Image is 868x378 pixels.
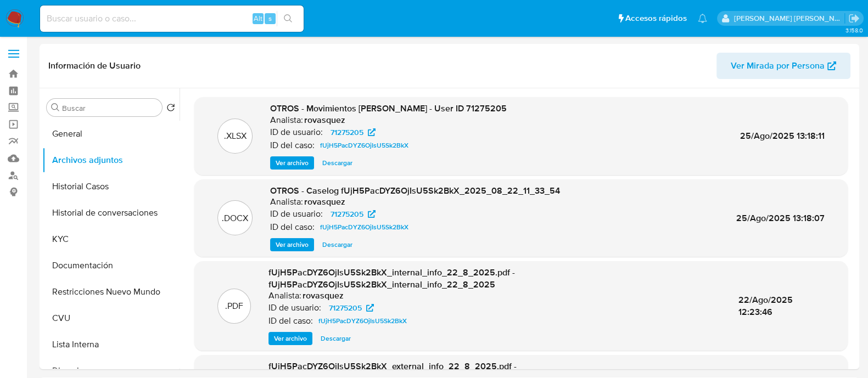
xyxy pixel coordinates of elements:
[625,13,687,24] span: Accesos rápidos
[40,12,304,26] input: Buscar usuario o caso...
[270,184,560,197] span: OTROS - Caselog fUjH5PacDYZ6OjIsU5Sk2BkX_2025_08_22_11_33_54
[276,239,309,250] span: Ver archivo
[324,126,382,139] a: 71275205
[304,115,345,126] h6: rovasquez
[736,212,825,224] span: 25/Ago/2025 13:18:07
[314,314,411,328] a: fUjH5PacDYZ6OjIsU5Sk2BkX
[716,53,850,79] button: Ver Mirada por Persona
[270,127,323,138] p: ID de usuario:
[268,302,321,313] p: ID de usuario:
[322,301,380,314] a: 71275205
[62,103,158,113] input: Buscar
[318,314,407,328] span: fUjH5PacDYZ6OjIsU5Sk2BkX
[254,13,262,24] span: Alt
[42,147,180,173] button: Archivos adjuntos
[268,290,301,301] p: Analista:
[698,14,707,23] a: Notificaciones
[51,103,60,112] button: Buscar
[270,102,507,115] span: OTROS - Movimientos [PERSON_NAME] - User ID 71275205
[274,333,307,344] span: Ver archivo
[324,207,382,221] a: 71275205
[315,332,356,345] button: Descargar
[224,130,247,142] p: .XLSX
[277,11,299,26] button: search-icon
[740,129,825,142] span: 25/Ago/2025 13:18:11
[321,333,351,344] span: Descargar
[331,207,363,221] span: 71275205
[42,121,180,147] button: General
[42,331,180,358] button: Lista Interna
[303,290,344,301] h6: rovasquez
[276,157,309,168] span: Ver archivo
[848,13,860,24] a: Salir
[331,126,363,139] span: 71275205
[268,266,515,291] span: fUjH5PacDYZ6OjIsU5Sk2BkX_internal_info_22_8_2025.pdf - fUjH5PacDYZ6OjIsU5Sk2BkX_internal_info_22_...
[317,156,358,170] button: Descargar
[42,305,180,331] button: CVU
[268,332,312,345] button: Ver archivo
[738,294,793,318] span: 22/Ago/2025 12:23:46
[270,222,315,233] p: ID del caso:
[42,279,180,305] button: Restricciones Nuevo Mundo
[320,221,408,234] span: fUjH5PacDYZ6OjIsU5Sk2BkX
[731,53,825,79] span: Ver Mirada por Persona
[270,156,314,170] button: Ver archivo
[42,252,180,279] button: Documentación
[317,238,358,251] button: Descargar
[322,157,352,168] span: Descargar
[42,173,180,200] button: Historial Casos
[48,60,141,71] h1: Información de Usuario
[270,115,303,126] p: Analista:
[270,208,323,219] p: ID de usuario:
[42,226,180,252] button: KYC
[166,103,175,115] button: Volver al orden por defecto
[270,140,315,151] p: ID del caso:
[316,221,413,234] a: fUjH5PacDYZ6OjIsU5Sk2BkX
[42,200,180,226] button: Historial de conversaciones
[268,13,272,24] span: s
[322,239,352,250] span: Descargar
[316,139,413,152] a: fUjH5PacDYZ6OjIsU5Sk2BkX
[320,139,408,152] span: fUjH5PacDYZ6OjIsU5Sk2BkX
[329,301,362,314] span: 71275205
[270,238,314,251] button: Ver archivo
[222,212,248,224] p: .DOCX
[225,300,243,312] p: .PDF
[270,196,303,207] p: Analista:
[268,315,313,326] p: ID del caso:
[304,196,345,207] h6: rovasquez
[734,13,845,24] p: roxana.vasquez@mercadolibre.com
